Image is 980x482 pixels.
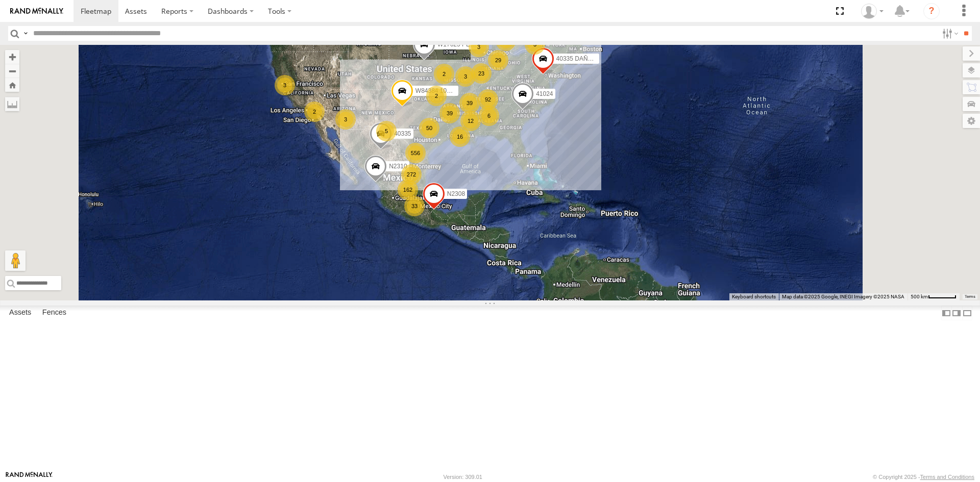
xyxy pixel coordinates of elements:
[459,93,480,113] div: 39
[873,474,974,480] div: © Copyright 2025 -
[920,474,974,480] a: Terms and Conditions
[782,294,904,299] span: Map data ©2025 Google, INEGI Imagery ©2025 NASA
[394,130,411,137] span: 40335
[471,63,492,84] div: 23
[4,306,36,320] label: Assets
[455,66,476,87] div: 3
[376,121,397,141] div: 5
[479,106,499,126] div: 6
[536,90,553,97] span: 41024
[951,306,962,320] label: Dock Summary Table to the Right
[401,164,422,185] div: 272
[5,64,19,78] button: Zoom out
[450,126,470,147] div: 16
[732,293,776,300] button: Keyboard shortcuts
[908,293,960,300] button: Map Scale: 500 km per 52 pixels
[5,78,19,92] button: Zoom Home
[460,111,481,131] div: 12
[556,55,601,62] span: 40335 DAÑADO
[447,190,465,197] span: N2308
[439,103,460,123] div: 39
[962,306,972,320] label: Hide Summary Table
[444,474,482,480] div: Version: 309.01
[335,109,356,130] div: 3
[938,26,960,41] label: Search Filter Options
[419,118,439,138] div: 50
[404,196,425,216] div: 33
[426,86,447,106] div: 2
[275,75,295,95] div: 3
[5,97,19,111] label: Measure
[6,472,53,482] a: Visit our Website
[5,50,19,64] button: Zoom in
[965,295,975,299] a: Terms (opens in new tab)
[911,294,928,299] span: 500 km
[941,306,951,320] label: Dock Summary Table to the Left
[437,41,512,48] span: W17625 PERDIDO 102025
[10,8,63,15] img: rand-logo.svg
[963,114,980,128] label: Map Settings
[923,3,940,19] i: ?
[488,50,508,70] div: 29
[478,89,498,110] div: 92
[496,31,516,51] div: 41
[857,4,887,19] div: Carlos Ortiz
[21,26,30,41] label: Search Query
[37,306,71,320] label: Fences
[405,143,426,163] div: 556
[469,37,489,57] div: 3
[525,34,545,55] div: 3
[389,162,407,169] span: N2310
[434,64,454,84] div: 2
[5,250,26,271] button: Drag Pegman onto the map to open Street View
[415,87,460,94] span: W84384 102025
[398,180,418,200] div: 162
[304,102,325,122] div: 2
